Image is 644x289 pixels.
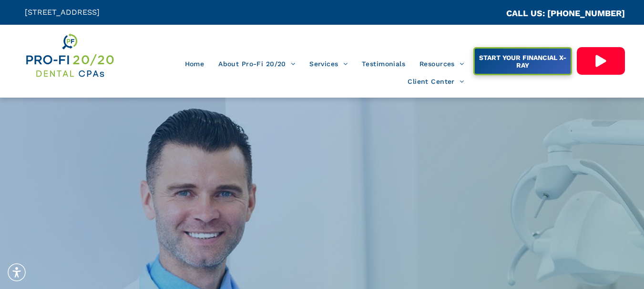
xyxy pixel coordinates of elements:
[211,55,302,73] a: About Pro-Fi 20/20
[506,8,625,18] a: CALL US: [PHONE_NUMBER]
[473,47,572,75] a: START YOUR FINANCIAL X-RAY
[412,55,471,73] a: Resources
[466,9,506,18] span: CA::CALLC
[355,55,412,73] a: Testimonials
[178,55,212,73] a: Home
[302,55,355,73] a: Services
[476,49,570,74] span: START YOUR FINANCIAL X-RAY
[25,8,100,17] span: [STREET_ADDRESS]
[400,73,471,91] a: Client Center
[25,32,115,79] img: Get Dental CPA Consulting, Bookkeeping, & Bank Loans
